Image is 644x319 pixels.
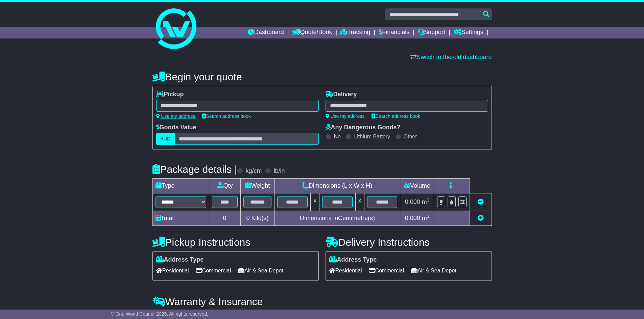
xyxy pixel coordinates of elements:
span: © One World Courier 2025. All rights reserved. [111,311,209,317]
span: 0 [246,215,249,221]
label: lb/in [273,167,285,175]
td: Dimensions (L x W x H) [275,179,400,193]
td: Weight [240,179,275,193]
a: Settings [454,27,483,38]
label: kg/cm [245,167,262,175]
h4: Delivery Instructions [326,237,492,248]
label: Other [404,133,417,140]
a: Switch to the old dashboard [410,54,492,60]
label: Pickup [156,91,184,98]
a: Quote/Book [292,27,332,38]
h4: Begin your quote [152,71,492,82]
td: 0 [209,211,240,226]
span: Commercial [196,265,231,276]
td: Total [152,211,209,226]
a: Search address book [202,113,251,119]
span: Air & Sea Depot [238,265,283,276]
a: Dashboard [248,27,284,38]
a: Support [418,27,445,38]
a: Tracking [340,27,370,38]
sup: 3 [427,197,430,203]
td: Volume [400,179,434,193]
label: AUD [156,133,175,145]
a: Financials [379,27,409,38]
td: Qty [209,179,240,193]
span: 0.000 [405,215,420,221]
td: Kilo(s) [240,211,275,226]
label: No [334,133,341,140]
span: Residential [329,265,362,276]
h4: Pickup Instructions [152,237,319,248]
h4: Warranty & Insurance [152,296,492,307]
span: m [422,198,430,205]
td: x [311,193,319,211]
a: Add new item [478,215,484,221]
a: Use my address [326,113,365,119]
label: Address Type [329,256,377,264]
label: Goods Value [156,124,196,131]
sup: 3 [427,214,430,219]
span: m [422,215,430,221]
td: Type [152,179,209,193]
span: Commercial [369,265,404,276]
span: Residential [156,265,189,276]
span: 0.000 [405,198,420,205]
span: Air & Sea Depot [411,265,456,276]
a: Use my address [156,113,195,119]
label: Any Dangerous Goods? [326,124,401,131]
h4: Package details | [152,164,237,175]
label: Address Type [156,256,204,264]
a: Search address book [372,113,420,119]
label: Lithium Battery [354,133,390,140]
a: Remove this item [478,198,484,205]
td: x [355,193,364,211]
label: Delivery [326,91,357,98]
td: Dimensions in Centimetre(s) [275,211,400,226]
